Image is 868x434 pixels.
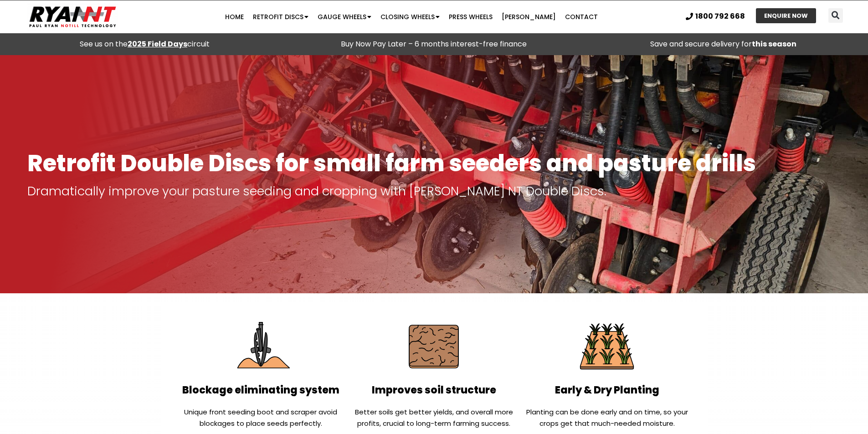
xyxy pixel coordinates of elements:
[574,314,640,379] img: Plant Early & Dry
[221,8,248,26] a: Home
[179,384,343,397] h2: Blockage eliminating system
[756,8,816,23] a: ENQUIRE NOW
[695,13,745,20] span: 1800 792 668
[560,8,602,26] a: Contact
[27,185,841,198] p: Dramatically improve your pasture seeding and cropping with [PERSON_NAME] NT Double Discs.
[525,406,689,429] p: Planting can be done early and on time, so your crops get that much-needed moisture.
[752,39,796,49] strong: this season
[248,8,313,26] a: Retrofit Discs
[168,8,654,26] nav: Menu
[376,8,444,26] a: Closing Wheels
[294,38,574,51] p: Buy Now Pay Later – 6 months interest-free finance
[764,13,808,19] span: ENQUIRE NOW
[179,406,343,429] p: Unique front seeding boot and scraper avoid blockages to place seeds perfectly.
[686,13,745,20] a: 1800 792 668
[828,8,843,23] div: Search
[352,384,516,397] h2: Improves soil structure
[313,8,376,26] a: Gauge Wheels
[444,8,497,26] a: Press Wheels
[128,39,187,49] a: 2025 Field Days
[525,384,689,397] h2: Early & Dry Planting
[228,314,294,379] img: Eliminate Machine Blockages
[401,314,467,379] img: Protect soil structure
[27,3,118,31] img: Ryan NT logo
[497,8,560,26] a: [PERSON_NAME]
[352,406,516,429] p: Better soils get better yields, and overall more profits, crucial to long-term farming success.
[583,38,863,51] p: Save and secure delivery for
[5,38,285,51] div: See us on the circuit
[27,151,841,176] h1: Retrofit Double Discs for small farm seeders and pasture drills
